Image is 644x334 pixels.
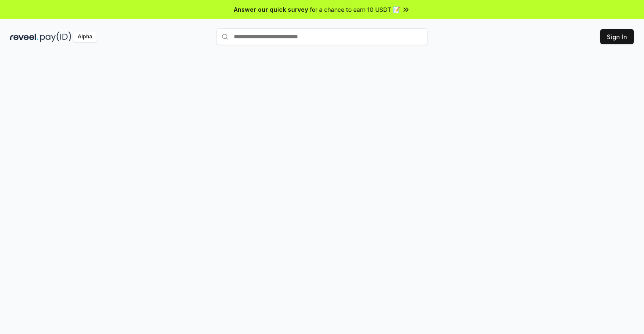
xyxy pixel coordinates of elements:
[234,5,308,14] span: Answer our quick survey
[73,32,97,42] div: Alpha
[40,32,71,42] img: pay_id
[310,5,400,14] span: for a chance to earn 10 USDT 📝
[600,29,634,44] button: Sign In
[10,32,38,42] img: reveel_dark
